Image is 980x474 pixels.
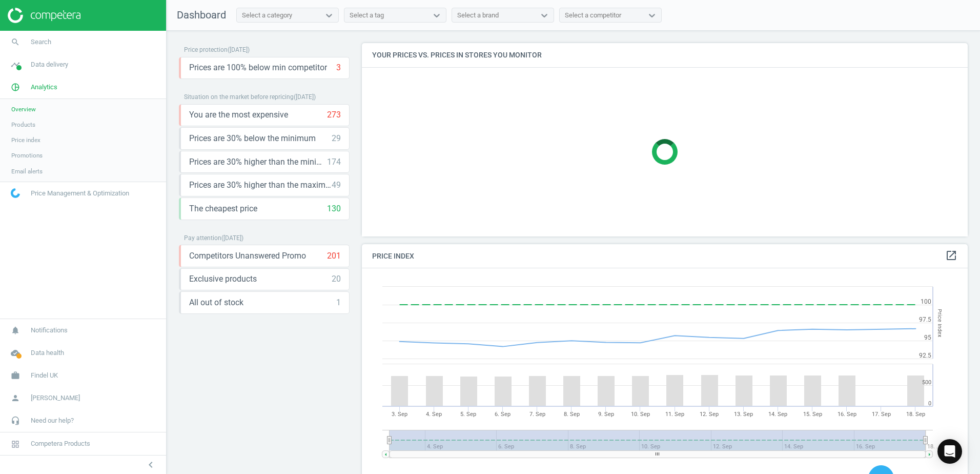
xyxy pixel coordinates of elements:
[327,109,341,121] div: 273
[8,8,80,23] img: ajHJNr6hYgQAAAAASUVORK5CYII=
[928,400,931,407] text: 0
[327,250,341,262] div: 201
[189,109,288,121] span: You are the most expensive
[177,9,226,21] span: Dashboard
[564,411,580,418] tspan: 8. Sep
[6,343,25,363] i: cloud_done
[189,250,306,262] span: Competitors Unanswered Promo
[350,11,384,20] div: Select a tag
[221,234,243,242] span: ( [DATE] )
[145,459,157,471] i: chevron_left
[184,93,294,101] span: Situation on the market before repricing
[336,297,341,308] div: 1
[11,121,35,129] span: Products
[11,188,20,198] img: wGWNvw8QSZomAAAAABJRU5ErkJggg==
[924,334,931,341] text: 95
[495,411,511,418] tspan: 6. Sep
[11,167,43,175] span: Email alerts
[919,316,931,323] text: 97.5
[838,411,856,418] tspan: 16. Sep
[921,298,931,305] text: 100
[872,411,891,418] tspan: 17. Sep
[31,189,129,198] span: Price Management & Optimization
[31,83,57,92] span: Analytics
[242,11,292,20] div: Select a category
[31,371,58,380] span: Findel UK
[11,105,36,113] span: Overview
[31,37,51,47] span: Search
[294,93,316,101] span: ( [DATE] )
[189,297,243,308] span: All out of stock
[6,77,25,97] i: pie_chart_outlined
[332,273,341,285] div: 20
[31,393,80,403] span: [PERSON_NAME]
[734,411,753,418] tspan: 13. Sep
[362,43,968,67] h4: Your prices vs. prices in stores you monitor
[922,379,931,386] text: 500
[426,411,442,418] tspan: 4. Sep
[6,366,25,385] i: work
[6,411,25,430] i: headset_mic
[927,443,940,450] tspan: 18. …
[327,156,341,168] div: 174
[529,411,545,418] tspan: 7. Sep
[31,416,74,425] span: Need our help?
[6,55,25,74] i: timeline
[768,411,787,418] tspan: 14. Sep
[945,249,957,263] a: open_in_new
[392,411,407,418] tspan: 3. Sep
[11,151,43,160] span: Promotions
[945,249,957,262] i: open_in_new
[700,411,719,418] tspan: 12. Sep
[228,46,250,53] span: ( [DATE] )
[6,321,25,340] i: notifications
[332,180,341,191] div: 49
[189,62,327,73] span: Prices are 100% below min competitor
[189,203,257,214] span: The cheapest price
[565,11,621,20] div: Select a competitor
[184,46,228,53] span: Price protection
[362,244,968,268] h4: Price Index
[6,388,25,408] i: person
[803,411,822,418] tspan: 15. Sep
[327,203,341,214] div: 130
[31,348,64,358] span: Data health
[906,411,925,418] tspan: 18. Sep
[31,60,68,69] span: Data delivery
[31,439,90,448] span: Competera Products
[332,133,341,144] div: 29
[631,411,650,418] tspan: 10. Sep
[936,309,943,337] tspan: Price Index
[6,32,25,52] i: search
[665,411,684,418] tspan: 11. Sep
[457,11,499,20] div: Select a brand
[189,133,316,144] span: Prices are 30% below the minimum
[184,234,221,242] span: Pay attention
[189,273,257,285] span: Exclusive products
[598,411,614,418] tspan: 9. Sep
[189,156,327,168] span: Prices are 30% higher than the minimum
[138,458,164,471] button: chevron_left
[919,352,931,359] text: 92.5
[336,62,341,73] div: 3
[937,439,962,464] div: Open Intercom Messenger
[189,180,332,191] span: Prices are 30% higher than the maximal
[460,411,476,418] tspan: 5. Sep
[31,326,68,335] span: Notifications
[11,136,40,144] span: Price index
